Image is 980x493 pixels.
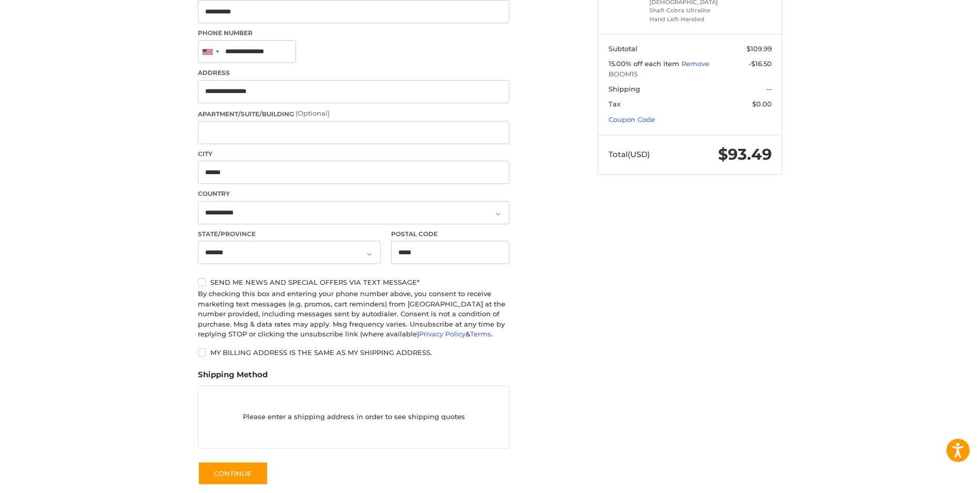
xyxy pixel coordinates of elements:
[609,100,620,108] span: Tax
[198,369,268,386] legend: Shipping Method
[609,69,772,80] span: BOOM15
[609,85,640,93] span: Shipping
[746,44,772,53] span: $109.99
[198,289,509,340] div: By checking this box and entering your phone number above, you consent to receive marketing text ...
[198,109,509,119] label: Apartment/Suite/Building
[649,6,728,15] li: Shaft Cobra Ultralite
[681,59,709,68] a: Remove
[609,115,655,124] a: Coupon Code
[198,278,509,286] label: Send me news and special offers via text message*
[198,189,509,198] label: Country
[649,15,728,24] li: Hand Left-Handed
[198,149,509,159] label: City
[198,68,509,78] label: Address
[198,229,381,239] label: State/Province
[198,348,509,357] label: My billing address is the same as my shipping address.
[198,461,268,485] button: Continue
[198,41,222,63] div: United States: +1
[718,145,772,164] span: $93.49
[752,100,772,108] span: $0.00
[767,85,772,93] span: --
[895,465,980,493] iframe: Google Customer Reviews
[419,330,465,338] a: Privacy Policy
[609,149,650,159] span: Total (USD)
[470,330,491,338] a: Terms
[749,59,772,68] span: -$16.50
[295,109,330,117] small: (Optional)
[609,59,681,68] span: 15.00% off each item
[198,28,509,38] label: Phone Number
[198,407,509,427] p: Please enter a shipping address in order to see shipping quotes
[391,229,510,239] label: Postal Code
[609,44,637,53] span: Subtotal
